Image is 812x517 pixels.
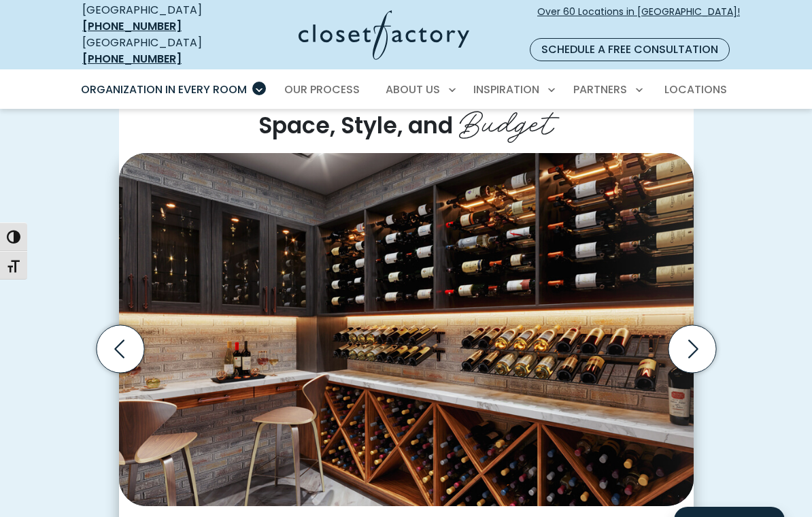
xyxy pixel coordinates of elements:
[119,153,694,507] img: Modern wine room with black shelving, exposed brick walls, under-cabinet lighting, and marble cou...
[299,10,469,60] img: Closet Factory Logo
[82,51,182,67] a: [PHONE_NUMBER]
[81,82,247,97] span: Organization in Every Room
[530,38,730,61] a: Schedule a Free Consultation
[258,110,453,141] span: Space, Style, and
[459,96,554,144] span: Budget
[664,82,727,97] span: Locations
[91,320,150,378] button: Previous slide
[663,320,722,378] button: Next slide
[537,5,740,33] span: Over 60 Locations in [GEOGRAPHIC_DATA]!
[82,35,231,67] div: [GEOGRAPHIC_DATA]
[284,82,360,97] span: Our Process
[82,18,182,34] a: [PHONE_NUMBER]
[573,82,627,97] span: Partners
[71,71,741,109] nav: Primary Menu
[386,82,440,97] span: About Us
[82,2,231,35] div: [GEOGRAPHIC_DATA]
[473,82,539,97] span: Inspiration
